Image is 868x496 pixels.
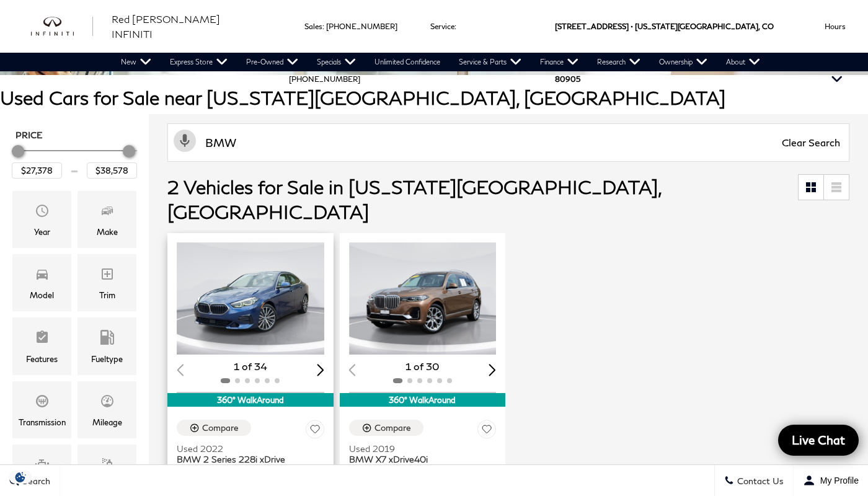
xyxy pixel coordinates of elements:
a: Used 2022BMW 2 Series 228i xDrive [177,443,324,464]
a: About [717,53,769,71]
div: Transmission [19,415,66,429]
span: My Profile [815,476,859,485]
img: 2022 BMW 2 Series 228i xDrive 1 [177,242,326,355]
span: Clear Search [776,124,846,161]
span: Trim [100,263,115,288]
a: infiniti [31,17,93,37]
span: Red [PERSON_NAME] INFINITI [112,13,220,40]
input: Search Inventory [167,123,849,162]
input: Minimum [12,162,62,179]
div: 1 / 2 [177,242,326,355]
span: Search [19,476,50,486]
span: Features [35,327,50,352]
span: Mileage [100,391,115,415]
div: 1 of 34 [177,360,324,373]
input: Maximum [87,162,137,179]
div: Compare [202,422,239,433]
a: [STREET_ADDRESS] • [US_STATE][GEOGRAPHIC_DATA], CO 80905 [555,22,774,84]
a: Live Chat [778,425,859,456]
button: Compare Vehicle [177,420,251,436]
div: Compare [374,422,411,433]
span: Transmission [35,391,50,415]
button: Open user profile menu [794,465,868,496]
div: Mileage [92,415,122,429]
div: Features [26,352,58,366]
a: Express Store [161,53,237,71]
button: Compare Vehicle [349,420,423,436]
div: Minimum Price [12,145,24,157]
div: Next slide [317,364,324,376]
span: Service [430,22,454,31]
div: FeaturesFeatures [12,317,71,374]
a: Used 2019BMW X7 xDrive40i [349,443,497,464]
a: [PHONE_NUMBER] [289,74,360,84]
a: Pre-Owned [237,53,308,71]
span: Used 2022 [177,443,315,454]
a: Red [PERSON_NAME] INFINITI [112,12,258,42]
span: Fueltype [100,327,115,352]
span: Color [100,454,115,479]
div: Make [97,225,118,239]
span: Engine [35,454,50,479]
a: [PHONE_NUMBER] [326,22,397,31]
div: 1 of 30 [349,360,497,373]
a: New [112,53,161,71]
div: 1 / 2 [349,242,498,355]
div: Price [12,141,137,179]
span: Model [35,263,50,288]
a: Ownership [650,53,717,71]
span: Contact Us [734,476,784,486]
div: TransmissionTransmission [12,381,71,438]
span: : [454,22,456,31]
span: Sales [304,22,322,31]
div: Trim [99,288,115,302]
div: MileageMileage [77,381,136,438]
span: 2 Vehicles for Sale in [US_STATE][GEOGRAPHIC_DATA], [GEOGRAPHIC_DATA] [167,175,661,223]
span: 80905 [555,53,580,105]
div: Year [34,225,50,239]
div: ModelModel [12,254,71,311]
nav: Main Navigation [112,53,769,71]
img: Opt-Out Icon [6,471,35,484]
span: Make [100,200,115,225]
div: MakeMake [77,191,136,248]
div: Fueltype [91,352,123,366]
div: Maximum Price [123,145,135,157]
div: YearYear [12,191,71,248]
span: BMW X7 xDrive40i [349,454,487,464]
div: Next slide [489,364,496,376]
span: Live Chat [786,432,851,448]
button: Save Vehicle [306,420,324,443]
h5: Price [15,130,133,141]
a: Service & Parts [449,53,531,71]
section: Click to Open Cookie Consent Modal [6,471,35,484]
svg: Click to toggle on voice search [174,130,196,152]
span: : [322,22,324,31]
a: Research [588,53,650,71]
span: Used 2019 [349,443,487,454]
div: TrimTrim [77,254,136,311]
a: Specials [308,53,365,71]
div: 360° WalkAround [167,393,334,407]
a: Unlimited Confidence [365,53,449,71]
span: BMW 2 Series 228i xDrive [177,454,315,464]
span: Year [35,200,50,225]
img: INFINITI [31,17,93,37]
button: Save Vehicle [477,420,496,443]
a: Finance [531,53,588,71]
div: 360° WalkAround [340,393,506,407]
div: FueltypeFueltype [77,317,136,374]
img: 2019 BMW X7 xDrive40i 1 [349,242,498,355]
div: Model [30,288,54,302]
